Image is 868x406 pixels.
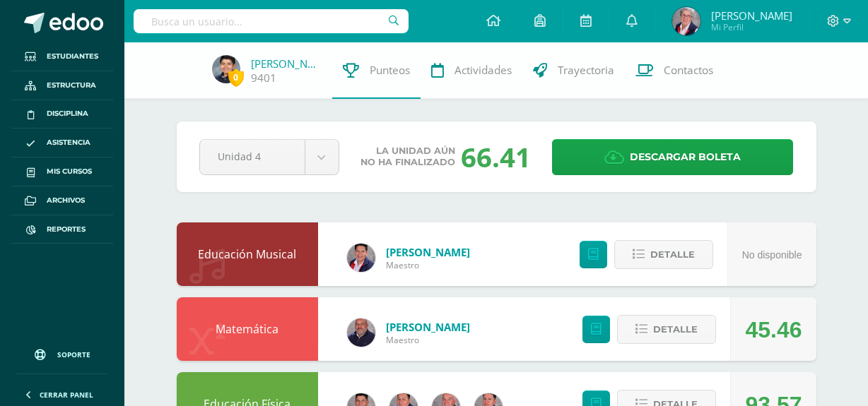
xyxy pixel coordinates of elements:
[47,195,85,206] span: Archivos
[228,68,244,86] span: 0
[386,245,470,259] a: [PERSON_NAME]
[11,186,113,215] a: Archivos
[421,42,522,99] a: Actividades
[386,334,470,346] span: Maestro
[664,63,713,78] span: Contactos
[11,42,113,71] a: Estudiantes
[386,320,470,334] a: [PERSON_NAME]
[370,63,410,78] span: Punteos
[47,166,92,177] span: Mis cursos
[47,224,86,235] span: Reportes
[200,140,339,174] a: Unidad 4
[134,9,409,33] input: Busca un usuario...
[216,321,278,337] a: Matemática
[177,297,318,361] div: Matemática
[614,240,713,269] button: Detalle
[47,137,90,148] span: Asistencia
[630,140,741,174] span: Descargar boleta
[558,63,614,78] span: Trayectoria
[47,51,98,62] span: Estudiantes
[11,157,113,186] a: Mis cursos
[251,56,322,71] a: [PERSON_NAME]
[47,80,96,91] span: Estructura
[742,249,802,261] span: No disponible
[650,241,695,268] span: Detalle
[617,315,716,344] button: Detalle
[47,108,88,119] span: Disciplina
[17,335,107,370] a: Soporte
[57,350,90,359] span: Soporte
[11,129,113,157] a: Asistencia
[347,244,375,272] img: a8e4ad95003d361ecb92756a2a34f672.png
[552,139,793,175] a: Descargar boleta
[218,140,287,173] span: Unidad 4
[251,71,276,85] a: 9401
[653,316,698,342] span: Detalle
[461,138,531,175] div: 66.41
[625,42,724,99] a: Contactos
[711,8,792,23] span: [PERSON_NAME]
[347,318,375,347] img: 18b0f10993e16b3515ae56b14a94fdb2.png
[522,42,625,99] a: Trayectoria
[454,63,512,78] span: Actividades
[177,222,318,286] div: Educación Musical
[40,390,93,400] span: Cerrar panel
[332,42,421,99] a: Punteos
[212,55,240,83] img: 30b3489093de4a9ddd65df18ceb01c1e.png
[360,145,455,168] span: La unidad aún no ha finalizado
[711,21,792,33] span: Mi Perfil
[11,71,113,100] a: Estructura
[672,7,700,35] img: cb4066c05fad8c9475a4354f73f48469.png
[11,215,113,244] a: Reportes
[198,246,296,262] a: Educación Musical
[386,259,470,271] span: Maestro
[11,100,113,129] a: Disciplina
[745,298,802,362] div: 45.46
